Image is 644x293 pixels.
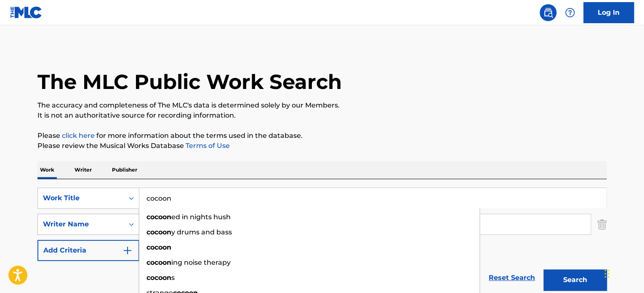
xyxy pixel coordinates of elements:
[43,193,119,203] div: Work Title
[597,214,607,235] img: Delete Criterion
[602,253,644,293] iframe: Chat Widget
[171,258,231,266] span: ing noise therapy
[562,4,578,21] div: Help
[37,100,607,110] p: The accuracy and completeness of The MLC's data is determined solely by our Members.
[146,243,171,251] strong: cocoon
[171,274,175,282] span: s
[583,2,634,23] a: Log In
[43,219,119,229] div: Writer Name
[484,269,539,287] a: Reset Search
[540,4,556,21] a: Public Search
[604,261,609,286] div: Drag
[146,274,171,282] strong: cocoon
[62,132,95,140] a: click here
[37,240,139,261] button: Add Criteria
[146,213,171,221] strong: cocoon
[37,69,342,94] h1: The MLC Public Work Search
[184,142,230,150] a: Terms of Use
[10,6,43,19] img: MLC Logo
[37,131,607,141] p: Please for more information about the terms used in the database.
[37,141,607,151] p: Please review the Musical Works Database
[565,8,575,18] img: help
[146,228,171,236] strong: cocoon
[543,269,607,290] button: Search
[171,213,231,221] span: ed in nights hush
[37,110,607,121] p: It is not an authoritative source for recording information.
[72,161,94,179] p: Writer
[37,161,57,179] p: Work
[146,258,171,266] strong: cocoon
[109,161,140,179] p: Publisher
[122,245,133,255] img: 9d2ae6d4665cec9f34b9.svg
[543,8,553,18] img: search
[171,228,232,236] span: y drums and bass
